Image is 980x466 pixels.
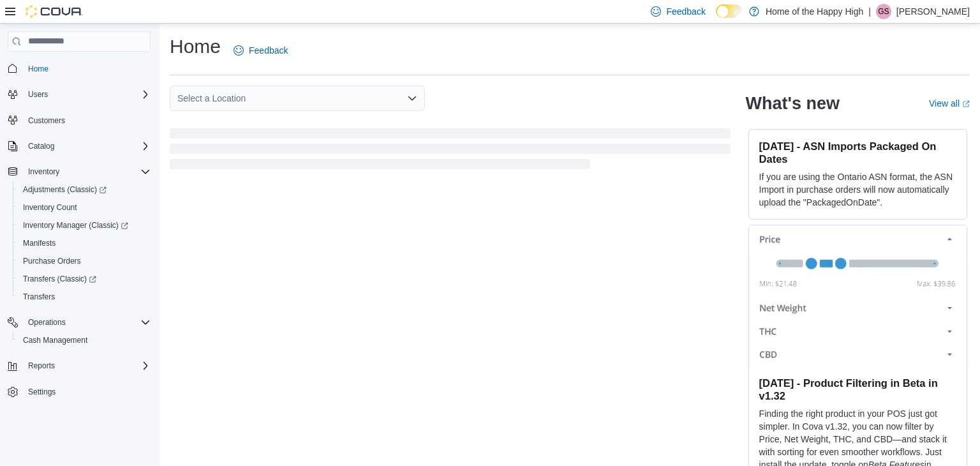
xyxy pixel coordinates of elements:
span: Catalog [28,141,54,151]
button: Catalog [23,139,59,154]
a: Transfers [18,289,60,304]
button: Transfers [13,288,156,306]
span: Home [23,61,151,77]
a: Inventory Manager (Classic) [18,218,133,233]
button: Purchase Orders [13,252,156,270]
button: Reports [3,357,156,375]
h2: What's new [746,93,840,114]
span: Transfers (Classic) [18,271,151,287]
p: Home of the Happy High [766,4,863,19]
span: Inventory Manager (Classic) [18,218,151,233]
button: Manifests [13,234,156,252]
a: Home [23,61,54,77]
span: Catalog [23,139,151,154]
h3: [DATE] - Product Filtering in Beta in v1.32 [759,377,956,402]
span: Inventory [23,164,151,179]
p: If you are using the Ontario ASN format, the ASN Import in purchase orders will now automatically... [759,170,956,209]
span: Home [28,64,48,74]
h3: [DATE] - ASN Imports Packaged On Dates [759,140,956,165]
button: Home [3,59,156,78]
button: Operations [23,315,71,330]
span: Settings [28,387,56,397]
a: Adjustments (Classic) [18,182,112,197]
a: Cash Management [18,333,93,348]
a: Purchase Orders [18,253,86,269]
span: Inventory Count [18,200,151,215]
a: Inventory Manager (Classic) [13,216,156,234]
p: [PERSON_NAME] [896,4,970,19]
img: Cova [26,5,83,18]
span: Transfers (Classic) [23,274,96,284]
button: Operations [3,313,156,331]
span: Operations [23,315,151,330]
span: Users [23,87,151,102]
button: Settings [3,382,156,401]
span: Feedback [666,5,705,18]
span: Users [28,89,48,100]
a: Feedback [228,38,293,63]
p: | [868,4,871,19]
a: Settings [23,384,61,400]
button: Cash Management [13,331,156,349]
button: Open list of options [407,93,417,103]
span: Settings [23,384,151,400]
span: Customers [23,112,151,128]
span: Loading [170,131,731,172]
span: Inventory Manager (Classic) [23,220,128,230]
span: Reports [23,358,151,373]
input: Dark Mode [716,4,743,18]
a: Transfers (Classic) [18,271,101,287]
button: Inventory Count [13,199,156,216]
nav: Complex example [8,54,151,435]
a: View allExternal link [929,98,970,109]
button: Inventory [23,164,64,179]
span: Manifests [23,238,56,248]
span: Dark Mode [716,18,716,19]
button: Customers [3,111,156,130]
button: Inventory [3,163,156,181]
button: Catalog [3,137,156,155]
span: Transfers [18,289,151,304]
span: Cash Management [23,335,87,345]
span: Adjustments (Classic) [18,182,151,197]
span: Transfers [23,292,55,302]
span: Cash Management [18,333,151,348]
button: Users [23,87,53,102]
h1: Home [170,34,221,59]
a: Adjustments (Classic) [13,181,156,199]
span: Inventory Count [23,202,77,213]
a: Transfers (Classic) [13,270,156,288]
a: Customers [23,113,70,128]
svg: External link [962,100,970,108]
span: Operations [28,317,66,327]
span: Purchase Orders [18,253,151,269]
span: Manifests [18,236,151,251]
span: Customers [28,116,65,126]
a: Manifests [18,236,61,251]
button: Reports [23,358,60,373]
a: Inventory Count [18,200,82,215]
span: Adjustments (Classic) [23,184,107,195]
span: Purchase Orders [23,256,81,266]
span: Feedback [249,44,288,57]
div: Gagandeep Singh Sachdeva [876,4,891,19]
span: Inventory [28,167,59,177]
span: GS [878,4,889,19]
button: Users [3,86,156,103]
span: Reports [28,361,55,371]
